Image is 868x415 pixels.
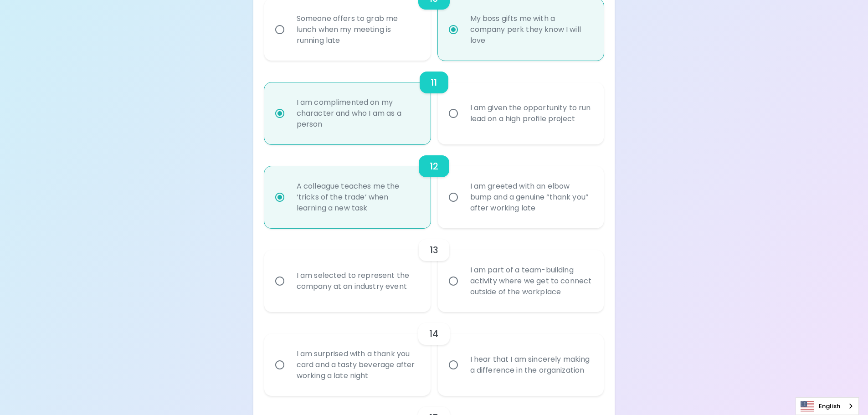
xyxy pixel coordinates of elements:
[796,397,859,415] aside: Language selected: English
[463,92,599,135] div: I am given the opportunity to run lead on a high profile project
[463,170,599,225] div: I am greeted with an elbow bump and a genuine “thank you” after working late
[289,338,426,392] div: I am surprised with a thank you card and a tasty beverage after working a late night
[264,228,604,312] div: choice-group-check
[264,144,604,228] div: choice-group-check
[796,397,859,415] div: Language
[431,75,437,90] h6: 11
[796,398,858,415] a: English
[289,2,426,57] div: Someone offers to grab me lunch when my meeting is running late
[430,159,438,174] h6: 12
[430,243,438,257] h6: 13
[289,259,426,303] div: I am selected to represent the company at an industry event
[289,86,426,141] div: I am complimented on my character and who I am as a person
[463,2,599,57] div: My boss gifts me with a company perk they know I will love
[264,312,604,396] div: choice-group-check
[463,254,599,308] div: I am part of a team-building activity where we get to connect outside of the workplace
[429,327,438,341] h6: 14
[264,61,604,144] div: choice-group-check
[289,170,426,225] div: A colleague teaches me the ‘tricks of the trade’ when learning a new task
[463,343,599,387] div: I hear that I am sincerely making a difference in the organization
